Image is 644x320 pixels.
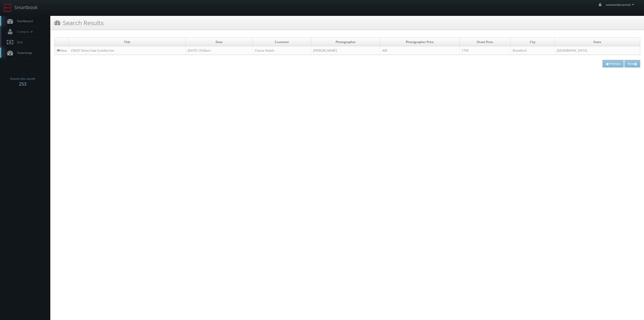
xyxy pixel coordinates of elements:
td: Photographer Price [380,38,460,46]
td: Choice Hotels [253,46,311,55]
a: View [57,48,67,53]
span: Events this month [10,76,35,81]
td: [PERSON_NAME] [311,46,380,55]
span: seaweedonastick [606,3,635,7]
span: Contacts [15,29,34,34]
img: smartbook-logo.png [4,4,12,12]
td: City [510,38,554,46]
td: Title [69,38,186,46]
td: [GEOGRAPHIC_DATA] [554,46,640,55]
td: [DATE] 10:00am [186,46,253,55]
span: Dashboard [15,19,33,23]
a: CN257 Direct Sale Comfort Inn [71,48,114,53]
span: Smartmap [15,51,32,55]
td: 1750 [460,46,510,55]
span: Bids [15,40,23,44]
td: Shoot Price [460,38,510,46]
h3: Search Results [54,18,104,27]
strong: 253 [19,81,26,87]
td: Photographer [311,38,380,46]
td: Customer [253,38,311,46]
td: Date [186,38,253,46]
td: State [554,38,640,46]
td: Brantford [510,46,554,55]
td: 400 [380,46,460,55]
